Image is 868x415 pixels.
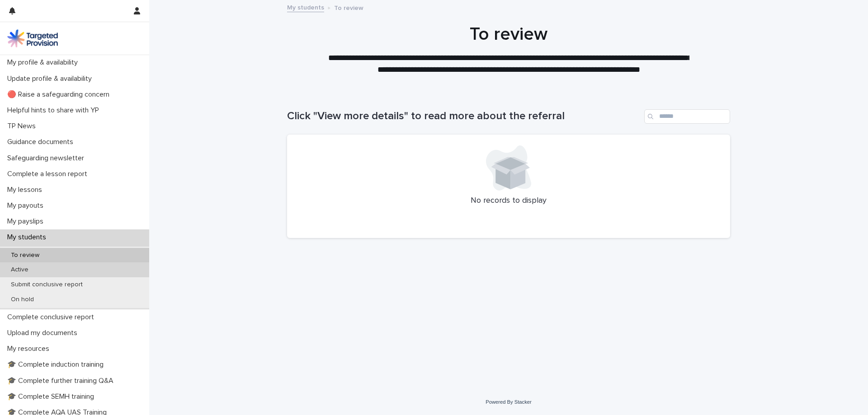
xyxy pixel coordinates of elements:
[4,138,80,146] p: Guidance documents
[4,90,117,99] p: 🔴 Raise a safeguarding concern
[4,360,111,369] p: 🎓 Complete induction training
[334,2,363,12] p: To review
[486,399,531,405] a: Powered By Stacker
[4,106,106,115] p: Helpful hints to share with YP
[4,345,57,353] p: My resources
[287,110,641,123] h1: Click "View more details" to read more about the referral
[4,252,47,259] p: To review
[4,122,43,131] p: TP News
[7,29,58,47] img: M5nRWzHhSzIhMunXDL62
[4,377,121,385] p: 🎓 Complete further training Q&A
[644,109,730,124] input: Search
[4,154,91,163] p: Safeguarding newsletter
[4,217,51,226] p: My payslips
[4,233,53,242] p: My students
[4,170,94,178] p: Complete a lesson report
[287,23,730,45] h1: To review
[4,281,90,289] p: Submit conclusive report
[4,201,51,210] p: My payouts
[4,58,85,67] p: My profile & availability
[287,2,324,12] a: My students
[4,296,41,303] p: On hold
[4,329,85,337] p: Upload my documents
[4,75,99,83] p: Update profile & availability
[4,392,101,401] p: 🎓 Complete SEMH training
[4,313,101,322] p: Complete conclusive report
[4,266,36,274] p: Active
[4,186,49,194] p: My lessons
[298,196,719,206] p: No records to display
